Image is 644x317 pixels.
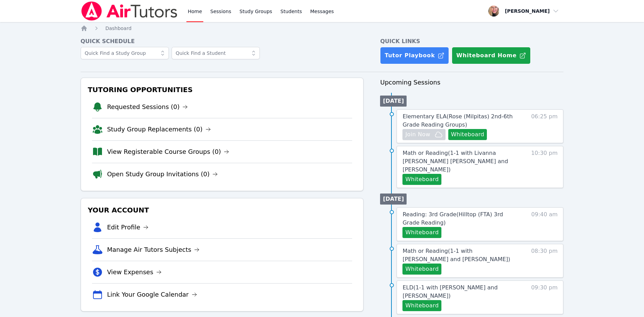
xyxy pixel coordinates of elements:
span: Messages [310,8,334,15]
span: Math or Reading ( 1-1 with Livanna [PERSON_NAME] [PERSON_NAME] and [PERSON_NAME] ) [402,150,508,173]
span: Dashboard [105,26,132,31]
a: Tutor Playbook [380,47,449,64]
span: Reading: 3rd Grade ( Hilltop (FTA) 3rd Grade Reading ) [402,211,503,226]
h4: Quick Schedule [81,37,364,46]
button: Whiteboard [402,300,441,311]
span: ELD ( 1-1 with [PERSON_NAME] and [PERSON_NAME] ) [402,284,498,299]
h3: Upcoming Sessions [380,78,563,87]
span: 06:25 pm [531,112,558,140]
span: 09:40 am [531,210,558,238]
button: Whiteboard [448,129,487,140]
span: Math or Reading ( 1-1 with [PERSON_NAME] and [PERSON_NAME] ) [402,248,510,262]
button: Whiteboard [402,264,441,275]
a: Requested Sessions (0) [107,102,188,112]
span: 08:30 pm [531,247,558,275]
a: Math or Reading(1-1 with Livanna [PERSON_NAME] [PERSON_NAME] and [PERSON_NAME]) [402,149,519,174]
a: View Expenses [107,267,162,277]
h4: Quick Links [380,37,563,46]
button: Whiteboard Home [452,47,531,64]
li: [DATE] [380,194,407,205]
nav: Breadcrumb [81,25,564,32]
a: ELD(1-1 with [PERSON_NAME] and [PERSON_NAME]) [402,284,519,300]
a: Elementary ELA(Rose (Milpitas) 2nd-6th Grade Reading Groups) [402,112,519,129]
a: Link Your Google Calendar [107,290,197,299]
span: 09:30 pm [531,284,558,311]
button: Whiteboard [402,174,441,185]
input: Quick Find a Study Group [81,47,169,59]
button: Whiteboard [402,227,441,238]
a: Reading: 3rd Grade(Hilltop (FTA) 3rd Grade Reading) [402,210,519,227]
a: Manage Air Tutors Subjects [107,245,200,255]
span: Join Now [405,130,430,139]
button: Join Now [402,129,445,140]
a: Study Group Replacements (0) [107,125,211,134]
h3: Your Account [86,204,358,216]
span: Elementary ELA ( Rose (Milpitas) 2nd-6th Grade Reading Groups ) [402,113,512,128]
a: View Registerable Course Groups (0) [107,147,229,157]
input: Quick Find a Student [172,47,260,59]
h3: Tutoring Opportunities [86,83,358,96]
span: 10:30 pm [531,149,558,185]
a: Open Study Group Invitations (0) [107,169,218,179]
a: Math or Reading(1-1 with [PERSON_NAME] and [PERSON_NAME]) [402,247,519,264]
img: Air Tutors [81,1,178,21]
a: Edit Profile [107,222,149,232]
a: Dashboard [105,25,132,32]
li: [DATE] [380,96,407,107]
